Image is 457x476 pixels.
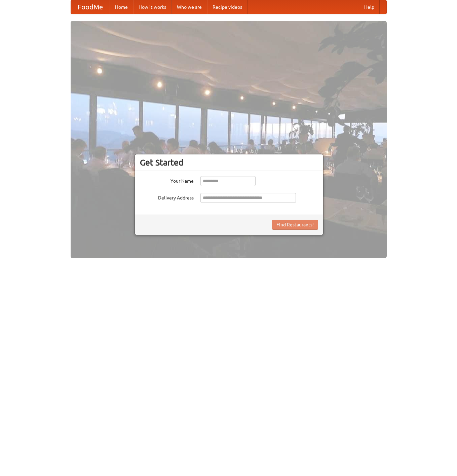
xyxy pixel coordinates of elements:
[359,0,380,14] a: Help
[272,220,318,230] button: Find Restaurants!
[110,0,133,14] a: Home
[133,0,172,14] a: How it works
[140,176,194,184] label: Your Name
[172,0,207,14] a: Who we are
[207,0,247,14] a: Recipe videos
[140,157,318,168] h3: Get Started
[140,193,194,201] label: Delivery Address
[71,0,110,14] a: FoodMe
